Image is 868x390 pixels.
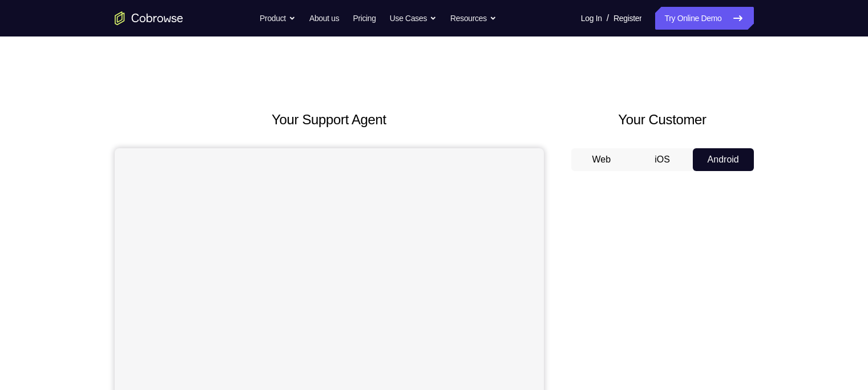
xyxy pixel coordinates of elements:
[390,7,437,30] button: Use Cases
[571,148,632,171] button: Web
[581,7,602,30] a: Log In
[309,7,339,30] a: About us
[571,109,754,130] h2: Your Customer
[450,7,496,30] button: Resources
[260,7,296,30] button: Product
[607,11,609,25] span: /
[693,148,754,171] button: Android
[613,7,641,30] a: Register
[353,7,376,30] a: Pricing
[115,11,183,25] a: Go to the home page
[655,7,753,30] a: Try Online Demo
[115,109,544,130] h2: Your Support Agent
[632,148,693,171] button: iOS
